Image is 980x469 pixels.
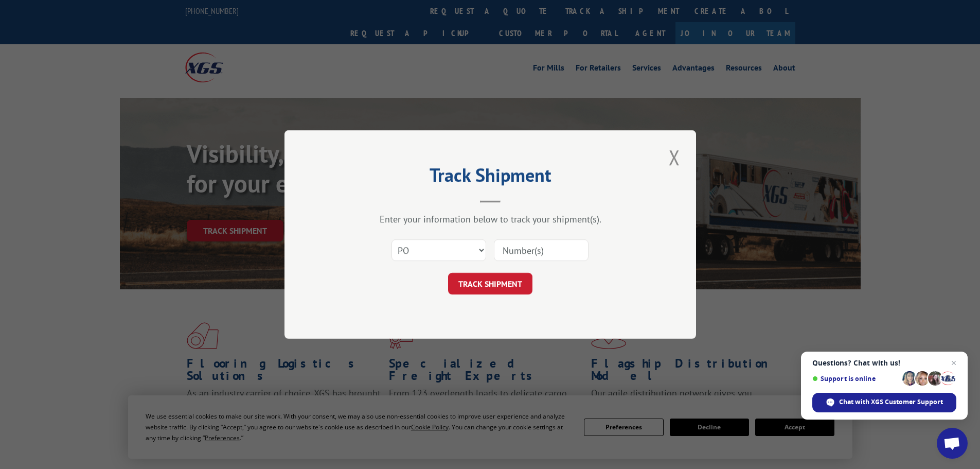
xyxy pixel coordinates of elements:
[839,397,943,407] span: Chat with XGS Customer Support
[494,239,589,261] input: Number(s)
[812,393,956,412] span: Chat with XGS Customer Support
[937,428,968,459] a: Open chat
[812,359,956,367] span: Questions? Chat with us!
[812,375,899,383] span: Support is online
[666,143,683,171] button: Close modal
[336,168,645,187] h2: Track Shipment
[336,213,645,225] div: Enter your information below to track your shipment(s).
[448,273,532,294] button: TRACK SHIPMENT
